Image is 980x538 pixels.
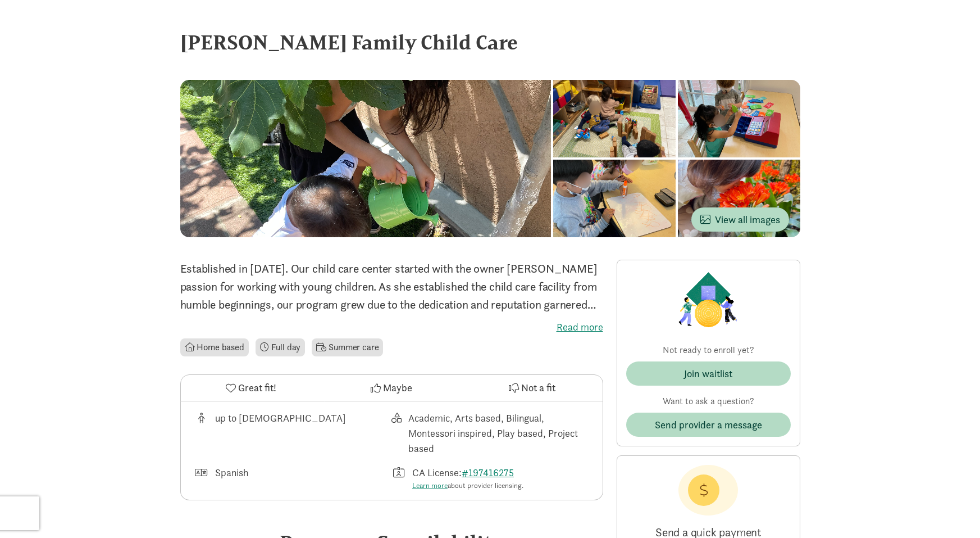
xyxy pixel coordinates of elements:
[412,465,523,491] div: CA License:
[626,343,791,357] p: Not ready to enroll yet?
[238,380,276,395] span: Great fit!
[215,465,248,491] div: Spanish
[215,410,346,456] div: up to [DEMOGRAPHIC_DATA]
[462,466,514,479] a: #197416275
[180,338,249,356] li: Home based
[655,417,762,432] span: Send provider a message
[391,465,589,491] div: License number
[321,375,462,401] button: Maybe
[521,380,555,395] span: Not a fit
[180,320,603,334] label: Read more
[412,481,448,490] a: Learn more
[180,260,603,314] p: Established in [DATE]. Our child care center started with the owner [PERSON_NAME] passion for wor...
[312,338,383,356] li: Summer care
[181,375,321,401] button: Great fit!
[626,361,791,386] button: Join waitlist
[691,207,789,232] button: View all images
[408,410,589,456] div: Academic, Arts based, Bilingual, Montessori inspired, Play based, Project based
[412,480,523,491] div: about provider licensing.
[194,410,392,456] div: Age range for children that this provider cares for
[626,413,791,437] button: Send provider a message
[626,395,791,408] p: Want to ask a question?
[256,338,306,356] li: Full day
[462,375,602,401] button: Not a fit
[180,27,800,57] div: [PERSON_NAME] Family Child Care
[676,269,741,330] img: Provider logo
[194,465,392,491] div: Languages spoken
[700,212,780,227] span: View all images
[383,380,412,395] span: Maybe
[391,410,589,456] div: This provider's education philosophy
[684,366,732,381] div: Join waitlist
